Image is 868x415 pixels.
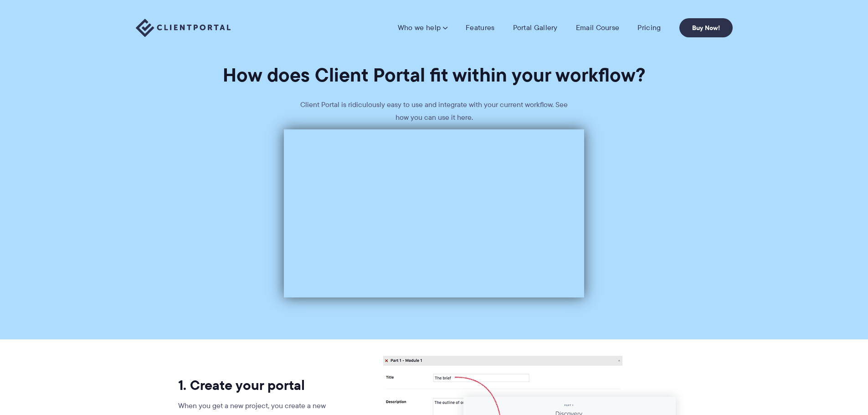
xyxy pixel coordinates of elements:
[679,18,733,37] a: Buy Now!
[466,23,494,32] a: Features
[178,377,332,394] h2: 1. Create your portal
[513,23,558,32] a: Portal Gallery
[298,98,571,124] p: Client Portal is ridiculously easy to use and integrate with your current workflow. See how you c...
[576,23,620,32] a: Email Course
[398,23,447,32] a: Who we help
[637,23,661,32] a: Pricing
